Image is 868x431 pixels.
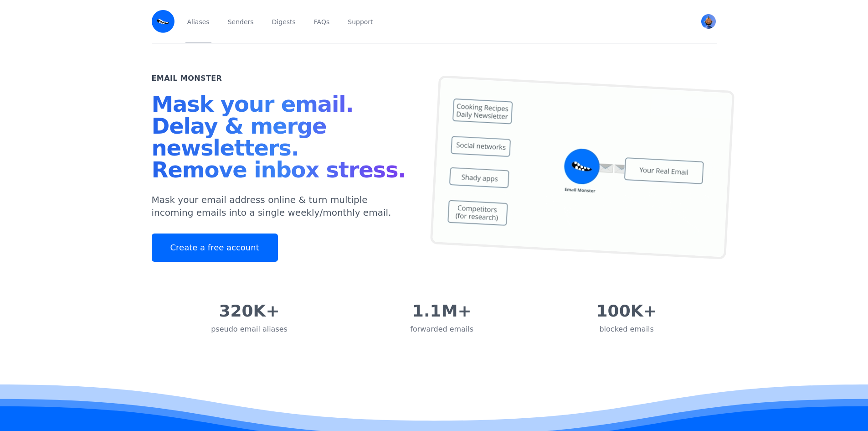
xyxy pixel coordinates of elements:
div: pseudo email aliases [211,324,288,335]
div: blocked emails [596,324,657,335]
button: User menu [700,13,717,30]
h1: Mask your email. Delay & merge newsletters. Remove inbox stress. [152,93,412,184]
div: forwarded emails [410,324,473,335]
img: Email Monster [152,10,175,33]
div: 1.1M+ [410,302,473,320]
div: 100K+ [596,302,657,320]
div: 320K+ [211,302,288,320]
h2: Email Monster [152,73,222,84]
img: Nick's Avatar [701,14,716,29]
img: temp mail, free temporary mail, Temporary Email [430,75,734,260]
a: Create a free account [152,234,278,262]
p: Mask your email address online & turn multiple incoming emails into a single weekly/monthly email. [152,193,412,219]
